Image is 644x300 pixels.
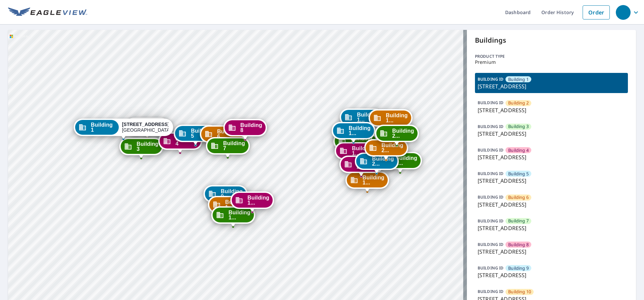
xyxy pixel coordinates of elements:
div: Dropped pin, building Building 20, Commercial property, 9605 Park Drive Omaha, NE 68127 [339,156,383,176]
span: Building 8 [240,123,262,133]
span: Building 2... [381,143,403,153]
p: BUILDING ID [478,218,503,224]
p: BUILDING ID [478,194,503,200]
div: Dropped pin, building Building 3, Commercial property, 9605 Park Drive Omaha, NE 68127 [119,138,163,159]
span: Building 1... [357,112,379,122]
div: Dropped pin, building Building 8, Commercial property, 9605 Park Drive Omaha, NE 68127 [223,119,267,140]
span: Building 1... [228,210,250,220]
p: Buildings [475,35,628,45]
p: Product type [475,53,628,59]
p: BUILDING ID [478,289,503,294]
div: Dropped pin, building Building 7, Commercial property, 9605 Park Drive Omaha, NE 68127 [206,137,250,158]
span: Building 9 [508,265,529,271]
span: Building 1 [91,122,115,132]
div: Dropped pin, building Building 6, Commercial property, 9605 Park Drive Omaha, NE 68127 [200,125,244,146]
p: [STREET_ADDRESS] [478,130,625,138]
span: Building 6 [508,194,529,201]
span: Building 10 [508,289,531,295]
p: BUILDING ID [478,171,503,176]
span: Building 1... [248,195,269,205]
div: Dropped pin, building Building 15, Commercial property, 9605 Park Drive Omaha, NE 68127 [333,132,377,153]
span: Building 5 [508,171,529,177]
span: Building 2... [372,156,394,166]
div: [GEOGRAPHIC_DATA] [122,122,168,133]
div: Dropped pin, building Building 19, Commercial property, 9605 Park Drive Omaha, NE 68127 [378,152,422,173]
div: Dropped pin, building Building 21, Commercial property, 9605 Park Drive Omaha, NE 68127 [355,153,398,173]
p: BUILDING ID [478,100,503,105]
p: BUILDING ID [478,265,503,271]
span: Building 3 [508,123,529,130]
p: BUILDING ID [478,147,503,153]
span: Building 1... [395,156,417,166]
div: Dropped pin, building Building 12, Commercial property, 9605 Park Drive Omaha, NE 68127 [230,191,274,212]
div: Dropped pin, building Building 2, Commercial property, 9605 Park Drive Omaha, NE 68127 [125,118,169,138]
span: Building 1... [348,126,370,136]
span: Building 7 [223,141,245,151]
div: Dropped pin, building Building 17, Commercial property, 9605 Park Drive Omaha, NE 68127 [331,122,375,143]
span: Building 1 [508,76,529,83]
div: Dropped pin, building Building 16, Commercial property, 9605 Park Drive Omaha, NE 68127 [335,142,378,163]
p: [STREET_ADDRESS] [478,177,625,185]
div: Dropped pin, building Building 1, Commercial property, 9605 Park Drive Omaha, NE 68127 [74,119,173,139]
span: Building 2... [392,128,414,138]
div: Dropped pin, building Building 23, Commercial property, 9605 Park Drive Omaha, NE 68127 [375,125,419,145]
div: Dropped pin, building Building 14, Commercial property, 9605 Park Drive Omaha, NE 68127 [369,109,412,130]
a: Order [583,5,610,19]
p: [STREET_ADDRESS] [478,248,625,256]
span: Building 4 [508,147,529,154]
p: BUILDING ID [478,242,503,247]
div: Dropped pin, building Building 9, Commercial property, 9605 Park Drive Omaha, NE 68127 [204,185,247,206]
div: Dropped pin, building Building 13, Commercial property, 9605 Park Drive Omaha, NE 68127 [340,109,383,129]
span: Building 5 [191,128,213,138]
span: Building 1... [363,175,384,185]
img: EV Logo [8,7,87,17]
strong: [STREET_ADDRESS] [122,122,169,127]
span: Building 1... [386,113,408,123]
div: Dropped pin, building Building 10, Commercial property, 9605 Park Drive Omaha, NE 68127 [208,196,252,217]
p: [STREET_ADDRESS] [478,224,625,232]
p: [STREET_ADDRESS] [478,153,625,161]
span: Building 1... [225,200,247,210]
span: Building 9 [221,189,243,199]
p: BUILDING ID [478,76,503,82]
div: Dropped pin, building Building 4, Commercial property, 9605 Park Drive Omaha, NE 68127 [158,132,202,153]
span: Building 1... [352,146,374,156]
p: [STREET_ADDRESS] [478,106,625,114]
p: Premium [475,59,628,65]
p: [STREET_ADDRESS] [478,82,625,90]
span: Building 6 [217,129,239,139]
div: Dropped pin, building Building 11, Commercial property, 9605 Park Drive Omaha, NE 68127 [211,206,255,227]
div: Dropped pin, building Building 22, Commercial property, 9605 Park Drive Omaha, NE 68127 [364,139,408,160]
span: Building 7 [508,218,529,224]
p: [STREET_ADDRESS] [478,201,625,209]
div: Dropped pin, building Building 5, Commercial property, 9605 Park Drive Omaha, NE 68127 [174,125,217,145]
span: Building 4 [175,136,197,146]
p: BUILDING ID [478,124,503,129]
p: [STREET_ADDRESS] [478,271,625,279]
span: Building 3 [137,141,158,152]
span: Building 2 [508,100,529,106]
span: Building 8 [508,242,529,248]
div: Dropped pin, building Building 18, Commercial property, 9605 Park Drive Omaha, NE 68127 [345,171,389,192]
